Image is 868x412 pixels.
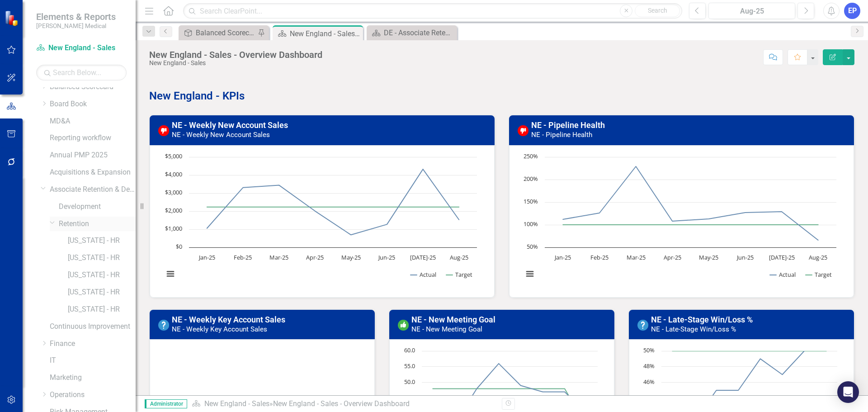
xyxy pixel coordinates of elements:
div: Chart. Highcharts interactive chart. [159,152,485,288]
button: Show Actual [770,270,796,279]
a: NE - Weekly New Account Sales [172,120,288,130]
button: EP [844,3,860,19]
a: MD&A [50,116,136,127]
img: On or Above Target [398,320,409,331]
img: Below Target [158,125,169,136]
a: Annual PMP 2025 [50,150,136,161]
text: 46% [643,378,655,386]
button: View chart menu, Chart [164,268,177,280]
button: Aug-25 [708,3,795,19]
img: No Information [637,320,648,331]
div: Aug-25 [712,6,792,17]
text: 45.0 [404,393,415,401]
text: 44% [643,393,655,401]
a: Marketing [50,373,136,383]
text: Jun-25 [377,253,395,261]
text: Apr-25 [306,253,324,261]
a: Continuous Improvement [50,322,136,332]
small: NE - Late-Stage Win/Loss % [651,325,736,333]
a: Acquisitions & Expansion [50,167,136,178]
text: 50.0 [404,378,415,386]
text: 55.0 [404,362,415,370]
a: NE - New Meeting Goal [411,315,495,324]
a: Reporting workflow [50,133,136,143]
text: 200% [524,175,538,183]
input: Search ClearPoint... [183,3,682,19]
a: [US_STATE] - HR [68,287,136,298]
button: Search [635,5,680,17]
a: Development [59,202,136,212]
a: Finance [50,339,136,349]
button: View chart menu, Chart [524,268,536,280]
a: Operations [50,390,136,400]
a: [US_STATE] - HR [68,304,136,315]
div: New England - Sales - Overview Dashboard [273,399,410,408]
small: NE - New Meeting Goal [411,325,482,333]
a: Balanced Scorecard [50,82,136,92]
text: 60.0 [404,346,415,354]
small: NE - Weekly Key Account Sales [172,325,267,333]
text: Jan-25 [198,253,215,261]
text: 50% [527,242,538,251]
a: New England - Sales [36,43,127,53]
div: Balanced Scorecard (Daily Huddle) [196,27,255,38]
text: [DATE]-25 [410,253,436,261]
text: May-25 [341,253,361,261]
div: New England - Sales - Overview Dashboard [149,50,322,60]
text: Aug-25 [450,253,468,261]
text: Mar-25 [627,253,646,261]
text: Feb-25 [234,253,252,261]
text: Feb-25 [590,253,609,261]
text: 150% [524,197,538,205]
a: [US_STATE] - HR [68,270,136,280]
text: Jun-25 [736,253,754,261]
img: ClearPoint Strategy [5,10,20,26]
div: New England - Sales - Overview Dashboard [290,28,361,39]
svg: Interactive chart [159,152,481,288]
text: [DATE]-25 [769,253,795,261]
text: 50% [643,346,655,354]
text: Jan-25 [554,253,571,261]
text: May-25 [699,253,718,261]
text: $1,000 [165,224,182,232]
button: Show Target [806,270,832,279]
text: 100% [524,220,538,228]
a: [US_STATE] - HR [68,253,136,263]
div: DE - Associate Retention [384,27,455,38]
svg: Interactive chart [519,152,841,288]
span: Search [648,7,667,14]
span: Administrator [145,399,187,408]
text: $0 [176,242,182,251]
div: Chart. Highcharts interactive chart. [519,152,844,288]
a: NE - Late-Stage Win/Loss % [651,315,753,324]
img: No Information [158,320,169,331]
a: DE - Associate Retention [369,27,455,38]
div: New England - Sales [149,60,322,66]
a: Board Book [50,99,136,109]
text: Mar-25 [269,253,288,261]
button: Show Target [446,270,473,279]
text: $4,000 [165,170,182,178]
a: NE - Weekly Key Account Sales [172,315,285,324]
g: Target, line 2 of 2 with 8 data points. [561,223,820,227]
a: NE - Pipeline Health [531,120,605,130]
strong: New England - KPIs [149,90,245,102]
text: $5,000 [165,152,182,160]
text: 48% [643,362,655,370]
img: Below Target [518,125,528,136]
a: New England - Sales [204,399,269,408]
text: Aug-25 [809,253,827,261]
small: [PERSON_NAME] Medical [36,22,116,29]
span: Elements & Reports [36,11,116,22]
a: Retention [59,219,136,229]
text: $3,000 [165,188,182,196]
g: Target, line 2 of 2 with 8 data points. [670,349,828,353]
text: $2,000 [165,206,182,214]
input: Search Below... [36,65,127,81]
small: NE - Weekly New Account Sales [172,131,270,139]
text: 250% [524,152,538,160]
a: [US_STATE] - HR [68,236,136,246]
a: IT [50,355,136,366]
div: Open Intercom Messenger [837,381,859,403]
